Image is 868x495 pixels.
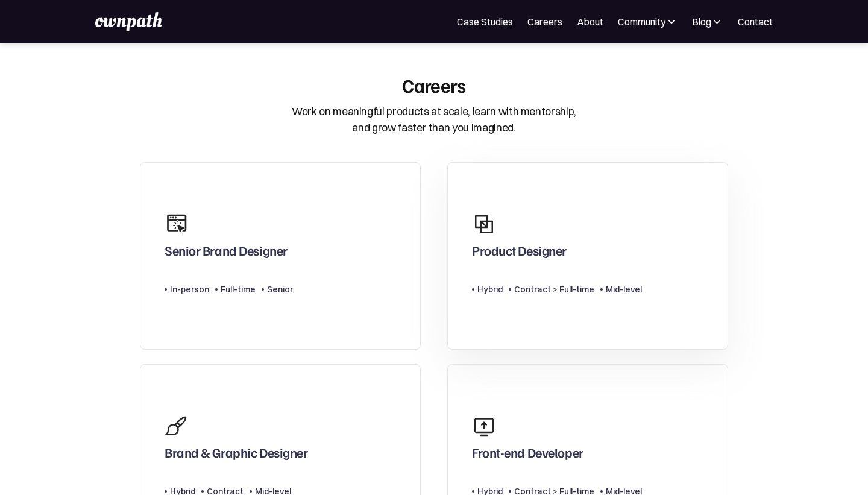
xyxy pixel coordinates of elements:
[606,282,642,297] div: Mid-level
[170,282,209,297] div: In-person
[221,282,256,297] div: Full-time
[292,104,576,136] div: Work on meaningful products at scale, learn with mentorship, and grow faster than you imagined.
[618,14,665,29] div: Community
[577,14,603,29] a: About
[267,282,293,297] div: Senior
[165,242,288,264] div: Senior Brand Designer
[447,162,728,350] a: Product DesignerHybridContract > Full-timeMid-level
[738,14,773,29] a: Contact
[472,444,583,466] div: Front-end Developer
[140,162,421,350] a: Senior Brand DesignerIn-personFull-timeSenior
[692,14,723,29] div: Blog
[477,282,503,297] div: Hybrid
[402,74,466,96] div: Careers
[618,14,678,29] div: Community
[514,282,594,297] div: Contract > Full-time
[457,14,513,29] a: Case Studies
[472,242,567,264] div: Product Designer
[692,14,711,29] div: Blog
[527,14,562,29] a: Careers
[165,444,307,466] div: Brand & Graphic Designer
